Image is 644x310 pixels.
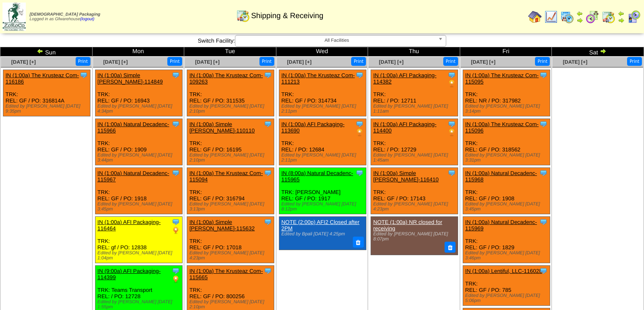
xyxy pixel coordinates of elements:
div: TRK: REL: / PO: 12711 [371,70,458,116]
a: IN (8:00a) Natural Decadenc-115965 [281,170,353,183]
a: NOTE (1:00a) NR closed for receiving [373,219,442,232]
a: [DATE] [+] [103,59,128,65]
a: IN (1:00a) The Krusteaz Com-115096 [465,121,539,134]
a: IN (1:00a) The Krusteaz Com-115095 [465,72,539,85]
img: line_graph.gif [544,10,558,24]
img: Tooltip [264,71,272,79]
div: TRK: REL: GF / PO: 1909 [95,119,182,165]
button: Print [76,57,90,66]
img: arrowright.gif [618,17,625,24]
div: TRK: REL: GF / PO: 17143 [371,168,458,214]
a: IN (1:00a) Natural Decadenc-115969 [465,219,537,232]
a: IN (1:00a) AFI Packaging-114382 [373,72,437,85]
div: Edited by [PERSON_NAME] [DATE] 2:10pm [189,104,274,114]
img: arrowleft.gif [576,10,583,17]
div: Edited by [PERSON_NAME] [DATE] 1:55pm [98,299,182,310]
div: Edited by [PERSON_NAME] [DATE] 1:11am [373,104,458,114]
a: [DATE] [+] [11,59,36,65]
td: Fri [460,47,552,57]
img: calendarcustomer.gif [627,10,641,24]
img: calendarinout.gif [602,10,615,24]
a: (logout) [80,17,95,22]
span: Shipping & Receiving [251,11,323,20]
img: Tooltip [264,169,272,177]
a: IN (1:00a) Natural Decadenc-115967 [98,170,169,183]
img: Tooltip [264,267,272,275]
div: Edited by [PERSON_NAME] [DATE] 2:11pm [281,153,366,163]
img: Tooltip [448,120,456,128]
button: Print [351,57,366,66]
td: Mon [92,47,184,57]
span: Logged in as Gfwarehouse [30,12,100,22]
img: Tooltip [355,71,364,79]
img: PO [448,128,456,137]
div: Edited by [PERSON_NAME] [DATE] 3:14pm [465,104,550,114]
a: IN (1:00a) AFI Packaging-116464 [98,219,161,232]
div: TRK: REL: gf / PO: 12838 [95,217,182,263]
img: Tooltip [539,267,548,275]
img: Tooltip [539,218,548,226]
div: Edited by [PERSON_NAME] [DATE] 4:23pm [373,202,458,212]
div: TRK: REL: GF / PO: 16943 [95,70,182,116]
div: TRK: REL: GF / PO: 314734 [279,70,366,116]
img: PO [172,226,180,235]
img: Tooltip [172,218,180,226]
span: All Facilities [239,35,435,46]
div: TRK: REL: GF / PO: 16195 [187,119,274,165]
div: Edited by [PERSON_NAME] [DATE] 3:45pm [465,202,550,212]
a: [DATE] [+] [195,59,220,65]
div: TRK: REL: / PO: 12684 [279,119,366,165]
img: PO [448,79,456,88]
div: TRK: REL: GF / PO: 316794 [187,168,274,214]
a: IN (1:00a) The Krusteaz Com-115094 [189,170,263,183]
img: home.gif [528,10,542,24]
div: Edited by [PERSON_NAME] [DATE] 3:46pm [465,251,550,261]
a: IN (1:00a) Natural Decadenc-115966 [98,121,169,134]
img: Tooltip [264,218,272,226]
img: Tooltip [355,169,364,177]
button: Delete Note [353,237,364,248]
a: [DATE] [+] [471,59,495,65]
div: TRK: REL: GF / PO: 311535 [187,70,274,116]
a: IN (1:00a) The Krusteaz Com-109263 [189,72,263,85]
div: Edited by [PERSON_NAME] [DATE] 2:10pm [189,299,274,310]
div: Edited by [PERSON_NAME] [DATE] 3:31pm [465,153,550,163]
a: IN (1:00a) The Krusteaz Com-115665 [189,268,263,280]
div: TRK: REL: / PO: 12729 [371,119,458,165]
a: IN (1:00a) The Krusteaz Com-111213 [281,72,355,85]
div: TRK: REL: GF / PO: 1829 [463,217,550,263]
div: Edited by [PERSON_NAME] [DATE] 1:04pm [98,251,182,261]
img: arrowright.gif [576,17,583,24]
div: TRK: REL: GF / PO: 318562 [463,119,550,165]
a: IN (1:00a) The Krusteaz Com-116186 [5,72,79,85]
img: calendarblend.gif [586,10,599,24]
div: Edited by [PERSON_NAME] [DATE] 8:12pm [281,202,366,212]
a: IN (1:00a) AFI Packaging-113690 [281,121,345,134]
img: Tooltip [172,120,180,128]
a: [DATE] [+] [379,59,404,65]
img: Tooltip [539,169,548,177]
div: Edited by [PERSON_NAME] [DATE] 4:34pm [98,104,182,114]
a: IN (1:00a) Simple [PERSON_NAME]-116410 [373,170,439,183]
div: TRK: REL: GF / PO: 1908 [463,168,550,214]
img: PO [355,128,364,137]
a: IN (1:00a) Lentiful, LLC-116028 [465,268,542,274]
div: Edited by [PERSON_NAME] [DATE] 9:35pm [5,104,90,114]
button: Print [167,57,182,66]
a: IN (1:00a) Natural Decadenc-115968 [465,170,537,183]
img: Tooltip [172,267,180,275]
a: IN (1:00a) Simple [PERSON_NAME]-114849 [98,72,163,85]
div: Edited by Bpali [DATE] 4:25pm [281,232,363,237]
img: calendarinout.gif [236,9,250,22]
div: Edited by [PERSON_NAME] [DATE] 1:45am [373,153,458,163]
a: [DATE] [+] [563,59,587,65]
a: [DATE] [+] [287,59,311,65]
div: TRK: REL: NR / PO: 317982 [463,70,550,116]
td: Thu [368,47,460,57]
